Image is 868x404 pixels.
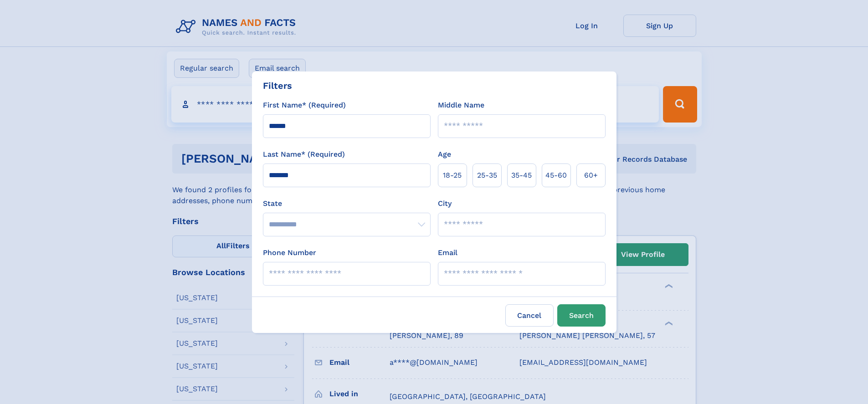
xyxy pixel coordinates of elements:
[545,170,567,181] span: 45‑60
[438,149,451,160] label: Age
[438,198,452,209] label: City
[584,170,598,181] span: 60+
[557,304,606,327] button: Search
[263,198,431,209] label: State
[438,100,484,111] label: Middle Name
[505,304,554,327] label: Cancel
[443,170,462,181] span: 18‑25
[263,247,316,258] label: Phone Number
[511,170,532,181] span: 35‑45
[477,170,497,181] span: 25‑35
[263,79,292,92] div: Filters
[263,100,346,111] label: First Name* (Required)
[263,149,345,160] label: Last Name* (Required)
[438,247,457,258] label: Email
